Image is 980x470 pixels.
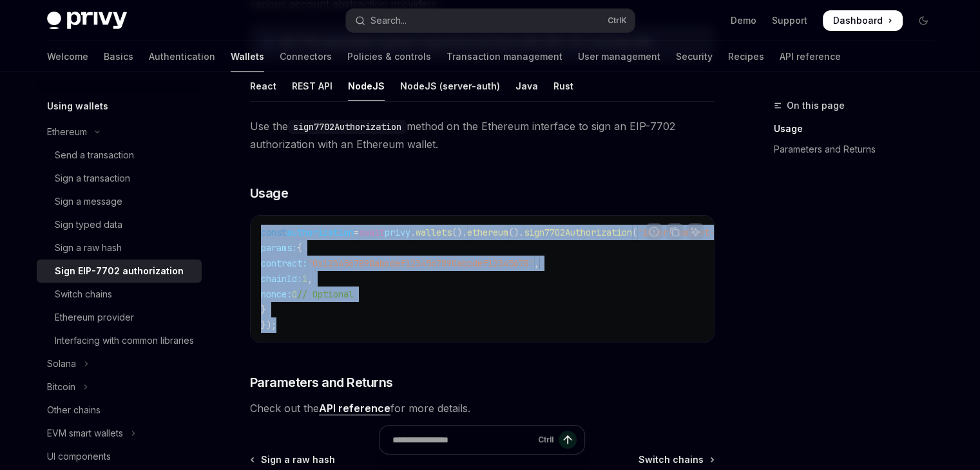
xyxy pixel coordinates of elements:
div: UI components [47,449,111,464]
code: sign7702Authorization [288,120,407,134]
a: Welcome [47,41,88,72]
a: API reference [319,402,390,415]
span: const [261,227,287,238]
a: User management [578,41,660,72]
span: Ctrl K [608,15,627,26]
span: 0 [292,288,297,300]
div: Search... [370,13,407,28]
span: 1 [302,273,307,285]
a: Transaction management [447,41,562,72]
span: ( [632,227,637,238]
button: Toggle dark mode [913,10,934,31]
span: Use the method on the Ethereum interface to sign an EIP-7702 authorization with an Ethereum wallet. [250,117,715,153]
span: ethereum [467,227,508,238]
button: Send message [559,431,577,449]
a: Interfacing with common libraries [37,329,202,352]
span: }); [261,319,276,331]
div: Solana [47,356,76,371]
span: nonce: [261,288,292,300]
button: Ask AI [687,223,704,240]
div: Java [515,71,538,101]
img: dark logo [47,12,127,30]
a: Ethereum provider [37,306,202,329]
span: Usage [250,184,289,202]
div: REST API [292,71,332,101]
span: { [297,242,302,254]
a: API reference [780,41,841,72]
a: Support [772,14,807,27]
a: Parameters and Returns [774,139,944,160]
button: Copy the contents from the code block [666,223,683,240]
div: NodeJS (server-auth) [400,71,500,101]
span: privy [385,227,410,238]
div: Switch chains [55,287,112,302]
div: NodeJS [348,71,385,101]
span: } [261,304,266,315]
div: Sign a transaction [55,171,130,186]
button: Report incorrect code [646,223,662,240]
a: Sign a raw hash [37,236,202,259]
div: Sign EIP-7702 authorization [55,263,184,279]
h5: Using wallets [47,99,108,114]
a: Recipes [728,41,764,72]
button: Toggle EVM smart wallets section [37,422,202,445]
a: Authentication [149,41,215,72]
button: Toggle Ethereum section [37,120,202,144]
a: Usage [774,118,944,139]
a: Security [676,41,713,72]
div: Sign a message [55,194,122,209]
a: Policies & controls [347,41,431,72]
span: On this page [787,98,845,113]
div: Sign typed data [55,217,122,232]
a: Other chains [37,399,202,422]
span: , [534,258,539,269]
span: 'insert-wallet-id' [637,227,730,238]
a: Sign typed data [37,213,202,236]
span: (). [452,227,467,238]
a: Switch chains [37,283,202,306]
div: Interfacing with common libraries [55,333,194,348]
span: Check out the for more details. [250,399,715,417]
button: Toggle Solana section [37,352,202,375]
span: chainId: [261,273,302,285]
a: Send a transaction [37,144,202,167]
span: // Optional [297,288,354,300]
div: Rust [553,71,573,101]
span: contract: [261,258,307,269]
div: Sign a raw hash [55,240,122,256]
input: Ask a question... [392,426,533,454]
span: wallets [416,227,452,238]
div: EVM smart wallets [47,426,123,441]
div: Other chains [47,402,101,418]
a: Demo [731,14,756,27]
div: Send a transaction [55,147,134,163]
button: Open search [346,9,635,32]
span: authorization [287,227,354,238]
div: Bitcoin [47,379,75,395]
a: Connectors [280,41,332,72]
a: Sign a message [37,190,202,213]
a: UI components [37,445,202,468]
span: = [354,227,359,238]
div: React [250,71,276,101]
span: , [307,273,312,285]
span: (). [508,227,524,238]
div: Ethereum provider [55,310,134,325]
span: await [359,227,385,238]
span: sign7702Authorization [524,227,632,238]
div: Ethereum [47,124,87,140]
span: params: [261,242,297,254]
a: Sign EIP-7702 authorization [37,259,202,283]
span: '0x1234567890abcdef1234567890abcdef12345678' [307,258,534,269]
a: Sign a transaction [37,167,202,190]
a: Dashboard [823,10,903,31]
span: Parameters and Returns [250,373,393,391]
a: Basics [104,41,133,72]
button: Toggle Bitcoin section [37,375,202,399]
a: Wallets [231,41,264,72]
span: Dashboard [833,14,883,27]
span: . [410,227,416,238]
